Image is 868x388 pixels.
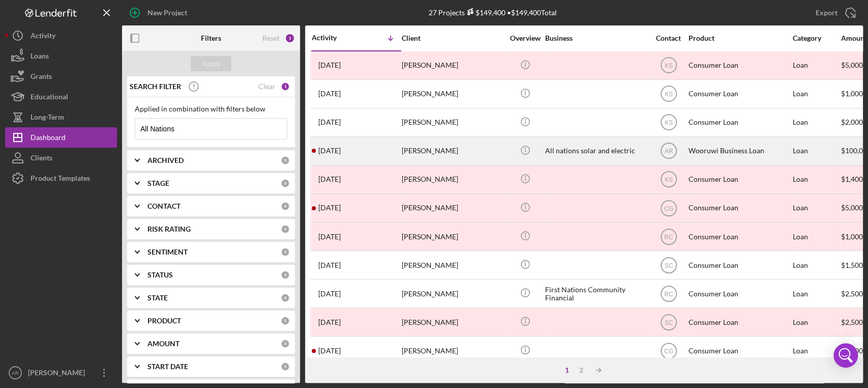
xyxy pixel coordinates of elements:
[465,8,505,17] div: $149,400
[689,195,790,221] div: Consumer Loan
[191,56,231,71] button: Apply
[318,90,341,98] time: 2025-09-25 21:29
[147,317,181,325] b: PRODUCT
[31,107,64,130] div: Long-Term
[793,309,840,336] div: Loan
[147,3,187,23] div: New Project
[402,223,503,250] div: [PERSON_NAME]
[147,271,173,279] b: STATUS
[793,137,840,164] div: Loan
[689,109,790,136] div: Consumer Loan
[31,25,55,48] div: Activity
[841,118,863,126] span: $2,000
[318,204,341,212] time: 2025-07-22 19:29
[649,34,687,42] div: Contact
[281,316,290,325] div: 0
[5,46,117,66] a: Loans
[664,233,673,240] text: RC
[281,339,290,348] div: 0
[793,52,840,79] div: Loan
[147,363,188,371] b: START DATE
[135,105,287,113] div: Applied in combination with filters below
[31,148,52,171] div: Clients
[793,109,840,136] div: Loan
[12,370,18,376] text: AR
[147,294,168,302] b: STATE
[318,261,341,269] time: 2025-07-03 13:03
[402,280,503,307] div: [PERSON_NAME]
[5,66,117,87] button: Grants
[689,80,790,107] div: Consumer Loan
[130,82,181,91] b: SEARCH FILTER
[545,34,647,42] div: Business
[793,195,840,221] div: Loan
[402,52,503,79] div: [PERSON_NAME]
[402,252,503,279] div: [PERSON_NAME]
[402,337,503,364] div: [PERSON_NAME]
[5,107,117,127] button: Long-Term
[689,137,790,164] div: Wooruwi Business Loan
[402,109,503,136] div: [PERSON_NAME]
[5,127,117,148] button: Dashboard
[689,252,790,279] div: Consumer Loan
[147,340,179,348] b: AMOUNT
[689,166,790,193] div: Consumer Loan
[262,34,280,42] div: Reset
[31,66,52,89] div: Grants
[281,202,290,211] div: 0
[147,248,188,256] b: SENTIMENT
[312,34,356,42] div: Activity
[689,280,790,307] div: Consumer Loan
[689,223,790,250] div: Consumer Loan
[318,318,341,326] time: 2025-06-20 14:06
[201,34,221,42] b: Filters
[664,148,673,155] text: AR
[318,147,341,155] time: 2025-09-08 19:58
[793,337,840,364] div: Loan
[402,80,503,107] div: [PERSON_NAME]
[31,87,68,109] div: Educational
[285,33,295,43] div: 1
[31,46,49,69] div: Loans
[574,366,588,374] div: 2
[402,166,503,193] div: [PERSON_NAME]
[5,148,117,168] button: Clients
[318,290,341,298] time: 2025-06-23 16:57
[793,166,840,193] div: Loan
[689,309,790,336] div: Consumer Loan
[506,34,544,42] div: Overview
[281,179,290,188] div: 0
[281,225,290,234] div: 0
[202,56,221,71] div: Apply
[664,205,673,212] text: CG
[560,366,574,374] div: 1
[318,61,341,69] time: 2025-09-29 00:59
[793,34,840,42] div: Category
[689,337,790,364] div: Consumer Loan
[402,195,503,221] div: [PERSON_NAME]
[805,3,863,23] button: Export
[689,52,790,79] div: Consumer Loan
[793,252,840,279] div: Loan
[147,202,181,210] b: CONTACT
[664,319,673,326] text: SC
[833,343,858,368] div: Open Intercom Messenger
[281,156,290,165] div: 0
[5,363,117,383] button: AR[PERSON_NAME]
[5,87,117,107] button: Educational
[31,127,66,150] div: Dashboard
[664,119,672,126] text: KS
[793,80,840,107] div: Loan
[281,362,290,371] div: 0
[5,25,117,46] button: Activity
[545,137,647,164] div: All nations solar and electric
[793,223,840,250] div: Loan
[5,168,117,188] button: Product Templates
[545,280,647,307] div: First Nations Community Financial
